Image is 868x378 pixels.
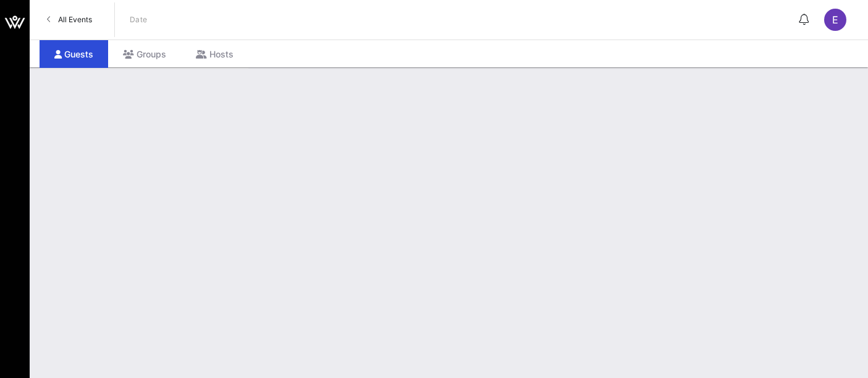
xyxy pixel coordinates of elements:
span: E [832,14,838,26]
span: All Events [58,15,92,24]
p: Date [130,14,148,26]
div: Groups [108,40,181,68]
div: Hosts [181,40,248,68]
div: Guests [40,40,108,68]
div: E [824,9,846,31]
a: All Events [40,10,99,30]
